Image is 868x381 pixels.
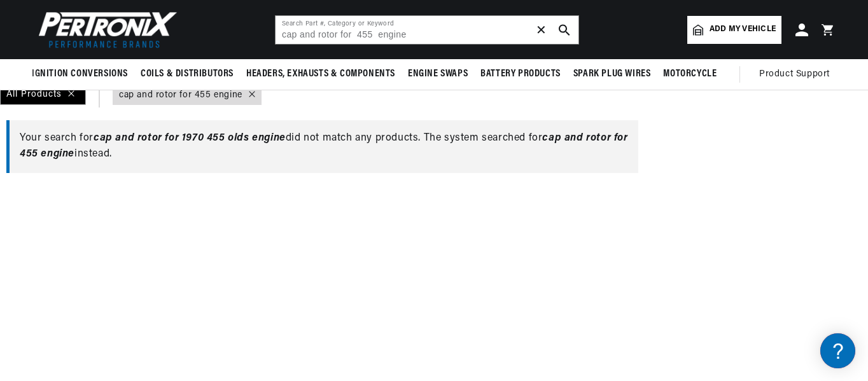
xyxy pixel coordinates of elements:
a: cap and rotor for 455 engine [119,88,242,102]
span: Add my vehicle [710,24,776,36]
span: Motorcycle [663,67,717,81]
span: Battery Products [480,67,561,81]
span: Headers, Exhausts & Components [246,67,395,81]
summary: Motorcycle [657,59,723,89]
summary: Battery Products [474,59,567,89]
span: Product Support [759,67,830,81]
summary: Spark Plug Wires [567,59,657,89]
button: search button [550,16,578,44]
img: Pertronix [32,8,178,52]
a: Add my vehicle [687,16,781,44]
summary: Headers, Exhausts & Components [240,59,402,89]
span: Engine Swaps [408,67,468,81]
span: Ignition Conversions [32,67,128,81]
input: Search Part #, Category or Keyword [276,16,578,44]
span: Coils & Distributors [141,67,234,81]
span: cap and rotor for 1970 455 olds engine [94,133,286,143]
span: cap and rotor for 455 engine [20,133,628,160]
summary: Engine Swaps [402,59,474,89]
div: Your search for did not match any products. The system searched for instead. [6,120,638,173]
summary: Product Support [759,59,836,90]
summary: Coils & Distributors [134,59,240,89]
span: Spark Plug Wires [573,67,651,81]
summary: Ignition Conversions [32,59,134,89]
